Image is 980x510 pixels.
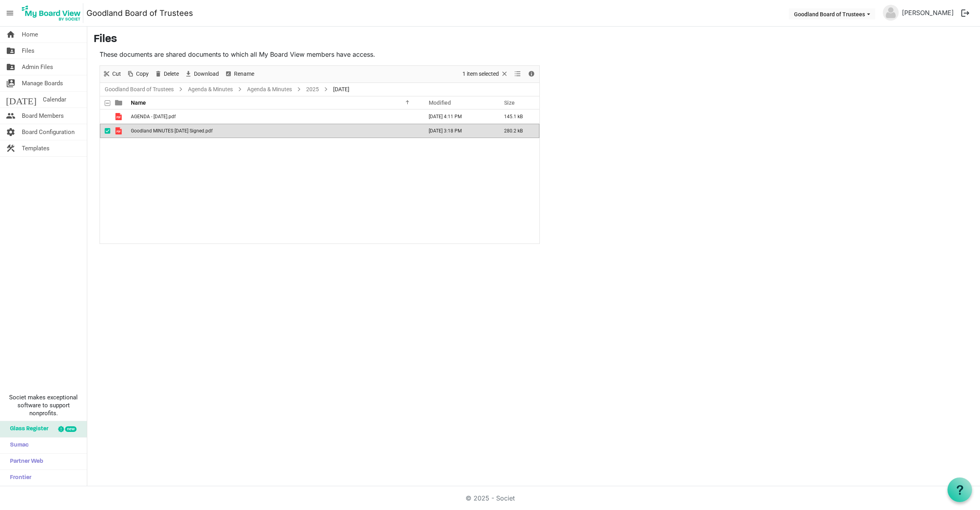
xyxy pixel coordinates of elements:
[22,27,38,42] span: Home
[110,109,128,124] td: is template cell column header type
[6,124,15,140] span: settings
[22,124,75,140] span: Board Configuration
[2,6,17,21] span: menu
[131,114,176,119] span: AGENDA - [DATE].pdf
[22,140,50,156] span: Templates
[86,5,193,21] a: Goodland Board of Trustees
[460,66,511,82] div: Clear selection
[19,3,83,23] img: My Board View Logo
[102,69,123,79] button: Cut
[152,66,182,82] div: Delete
[462,69,500,79] span: 1 item selected
[135,69,150,79] span: Copy
[22,59,53,75] span: Admin Files
[193,69,220,79] span: Download
[233,69,255,79] span: Rename
[19,3,86,23] a: My Board View Logo
[110,124,128,138] td: is template cell column header type
[131,128,213,134] span: Goodland MINUTES [DATE] Signed.pdf
[6,43,15,59] span: folder_shared
[513,69,522,79] button: View dropdownbutton
[4,393,83,417] span: Societ makes exceptional software to support nonprofits.
[6,27,15,42] span: home
[128,109,420,124] td: AGENDA - July 11, 2025.pdf is template cell column header Name
[131,100,146,106] span: Name
[789,8,875,19] button: Goodland Board of Trustees dropdownbutton
[420,124,496,138] td: August 18, 2025 3:18 PM column header Modified
[883,5,899,21] img: no-profile-picture.svg
[461,69,510,79] button: Selection
[511,66,525,82] div: View
[6,59,15,75] span: folder_shared
[183,69,221,79] button: Download
[429,100,451,106] span: Modified
[6,470,31,486] span: Frontier
[111,69,122,79] span: Cut
[186,84,234,94] a: Agenda & Minutes
[6,140,15,156] span: construction
[957,5,974,21] button: logout
[222,66,257,82] div: Rename
[6,454,43,470] span: Partner Web
[182,66,222,82] div: Download
[22,43,35,59] span: Files
[223,69,256,79] button: Rename
[94,33,974,46] h3: Files
[496,109,539,124] td: 145.1 kB is template cell column header Size
[466,494,515,502] a: © 2025 - Societ
[125,69,150,79] button: Copy
[100,66,124,82] div: Cut
[525,66,538,82] div: Details
[245,84,293,94] a: Agenda & Minutes
[153,69,180,79] button: Delete
[504,100,515,106] span: Size
[128,124,420,138] td: Goodland MINUTES July 11, 2025 Signed.pdf is template cell column header Name
[43,92,66,107] span: Calendar
[420,109,496,124] td: July 07, 2025 4:11 PM column header Modified
[6,92,36,107] span: [DATE]
[100,50,540,59] p: These documents are shared documents to which all My Board View members have access.
[124,66,152,82] div: Copy
[899,5,957,21] a: [PERSON_NAME]
[305,84,320,94] a: 2025
[163,69,180,79] span: Delete
[6,421,48,437] span: Glass Register
[6,437,29,453] span: Sumac
[22,108,64,124] span: Board Members
[22,75,63,91] span: Manage Boards
[100,109,110,124] td: checkbox
[6,75,15,91] span: switch_account
[65,426,77,432] div: new
[100,124,110,138] td: checkbox
[103,84,175,94] a: Goodland Board of Trustees
[332,84,351,94] span: [DATE]
[6,108,15,124] span: people
[526,69,537,79] button: Details
[496,124,539,138] td: 280.2 kB is template cell column header Size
